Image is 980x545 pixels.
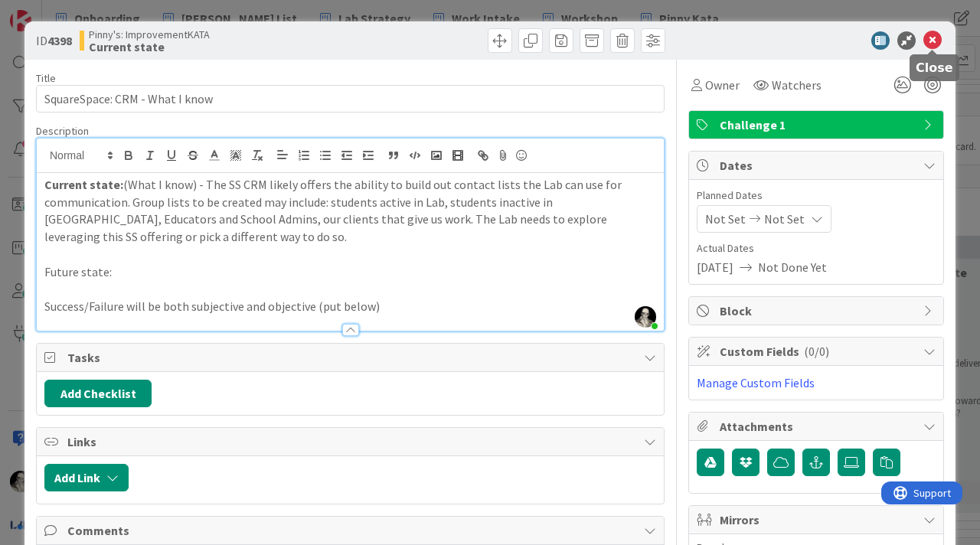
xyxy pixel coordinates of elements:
[705,210,746,228] span: Not Set
[44,263,656,281] p: Future state:
[635,306,656,328] img: 5slRnFBaanOLW26e9PW3UnY7xOjyexml.jpeg
[720,302,916,320] span: Block
[697,240,936,256] span: Actual Dates
[758,258,827,276] span: Not Done Yet
[804,344,829,359] span: ( 0/0 )
[772,76,822,94] span: Watchers
[720,156,916,175] span: Dates
[44,176,656,246] p: (What I know) - The SS CRM likely offers the ability to build out contact lists the Lab can use f...
[916,60,953,75] h5: Close
[67,432,636,451] span: Links
[44,177,123,192] strong: Current state:
[89,41,210,53] b: Current state
[36,31,72,50] span: ID
[44,298,656,315] p: Success/Failure will be both subjective and objective (put below)
[705,76,740,94] span: Owner
[720,342,916,361] span: Custom Fields
[32,2,70,21] span: Support
[36,85,665,113] input: type card name here...
[36,71,56,85] label: Title
[697,375,815,390] a: Manage Custom Fields
[44,380,152,407] button: Add Checklist
[720,116,916,134] span: Challenge 1
[89,28,210,41] span: Pinny's: ImprovementKATA
[720,511,916,529] span: Mirrors
[67,521,636,540] span: Comments
[36,124,89,138] span: Description
[67,348,636,367] span: Tasks
[44,464,129,491] button: Add Link
[47,33,72,48] b: 4398
[697,258,733,276] span: [DATE]
[764,210,805,228] span: Not Set
[720,417,916,436] span: Attachments
[697,188,936,204] span: Planned Dates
